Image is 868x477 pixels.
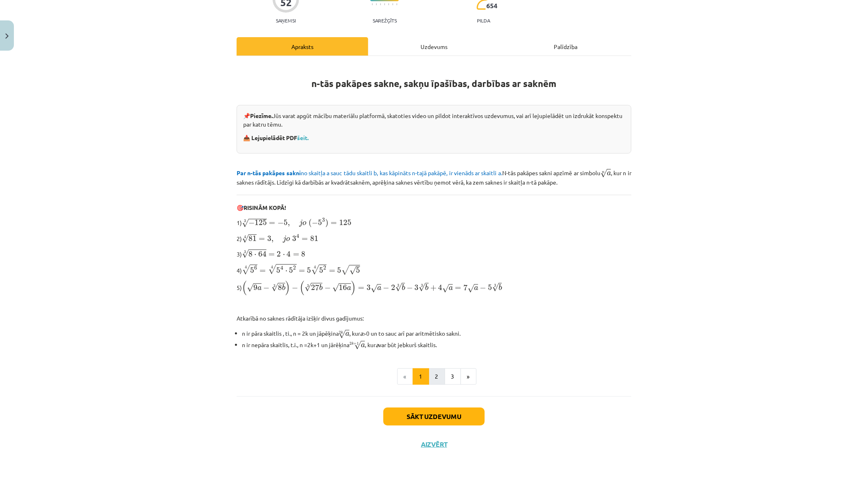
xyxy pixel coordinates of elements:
p: pilda [477,18,490,23]
span: = [329,270,335,273]
nav: Page navigation example [237,368,631,385]
img: icon-short-line-57e1e144782c952c97e751825c79c345078a6d821885a25fce030b3d8c18986b.svg [376,3,377,5]
span: 3 [292,236,296,241]
span: + [353,342,357,345]
span: √ [247,283,253,292]
strong: 📥 Lejupielādēt PDF [243,134,310,141]
span: √ [242,234,248,243]
span: 81 [310,236,318,241]
span: 2 [391,285,395,290]
img: icon-short-line-57e1e144782c952c97e751825c79c345078a6d821885a25fce030b3d8c18986b.svg [384,3,385,5]
span: no skaitļa a sauc tādu skaitli b, kas kāpināts n-tajā pakāpē, ir vienāds ar skaitli a. [237,169,502,176]
img: icon-short-line-57e1e144782c952c97e751825c79c345078a6d821885a25fce030b3d8c18986b.svg [396,3,397,5]
span: − [263,285,269,291]
span: 2 [293,266,296,270]
span: = [260,270,266,273]
span: b [402,284,405,290]
span: a [347,286,351,290]
span: 4 [286,251,291,257]
p: Sarežģīts [373,18,397,23]
span: ⋅ [254,254,256,256]
a: šeit. [297,134,309,141]
span: √ [242,265,250,274]
span: 4 [280,265,283,270]
span: √ [600,169,607,178]
span: ⋅ [283,254,285,256]
div: Palīdzība [500,37,631,56]
span: b [499,284,502,290]
span: √ [304,283,311,292]
strong: Piezīme. [250,112,273,119]
span: √ [339,330,345,339]
span: = [302,238,308,241]
span: = [331,222,337,225]
span: o [286,237,290,241]
span: , [271,238,273,243]
p: Saņemsi [273,18,299,23]
span: √ [311,265,319,274]
span: = [299,270,305,273]
span: 3 [267,236,271,241]
span: 64 [258,251,266,257]
span: 9 [253,285,257,290]
span: = [269,222,275,225]
span: , [288,223,290,227]
button: 1 [413,368,429,385]
span: − [324,285,331,291]
span: 3 [367,285,371,290]
li: n ir nepāra skaitlis, t.i., n =2k+1 un jārēķina , kur var būt jebkurš skaitlis. [242,339,631,350]
span: k [351,342,353,345]
b: Par n-tās pakāpes sakni [237,169,301,176]
span: 27 [311,284,319,290]
span: 8 [278,285,282,290]
p: 3) [237,248,631,259]
i: a [376,341,378,348]
span: 5 [337,267,341,273]
span: − [383,285,389,291]
span: 4 [438,284,442,290]
button: » [461,368,477,385]
span: b [425,284,429,290]
span: − [248,220,255,226]
span: 4 [296,234,299,238]
span: − [407,285,413,291]
span: 2 [323,266,326,270]
span: − [480,285,486,291]
img: icon-close-lesson-0947bae3869378f0d4975bcd49f059093ad1ed9edebbc8119c70593378902aed.svg [5,33,9,39]
span: − [277,220,284,226]
span: a [361,343,365,348]
span: j [283,235,286,243]
b: RISINĀM KOPĀ! [244,204,286,211]
span: ( [300,281,304,295]
p: 4) [237,263,631,275]
span: ( [242,281,247,295]
span: = [455,287,461,290]
button: 3 [445,368,461,385]
span: a [607,172,611,176]
p: Atkarībā no saknes rādītāja izšķir divus gadījumus: [237,314,631,323]
span: = [259,238,265,241]
span: √ [349,266,356,275]
span: ⋅ [285,270,287,273]
div: Uzdevums [368,37,500,56]
span: a [257,286,262,290]
span: − [292,285,298,291]
div: Apraksts [237,37,368,56]
span: √ [395,283,402,292]
span: √ [354,341,361,350]
img: icon-short-line-57e1e144782c952c97e751825c79c345078a6d821885a25fce030b3d8c18986b.svg [372,3,373,5]
span: = [293,253,299,256]
span: 2 [277,251,281,257]
span: √ [332,283,339,292]
span: 5 [356,267,360,273]
span: a [449,286,453,290]
li: n ir pāra skaitlis , ti., n = 2k un jāpēķina , kur >0 un to sauc arī par aritmētisko sakni. [242,328,631,339]
span: 7 [463,284,468,290]
span: 5 [250,267,254,273]
span: = [358,287,365,290]
span: = [268,253,275,256]
span: 5 [307,267,311,273]
span: √ [492,283,499,292]
span: 5 [318,220,322,225]
span: − [312,220,318,226]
